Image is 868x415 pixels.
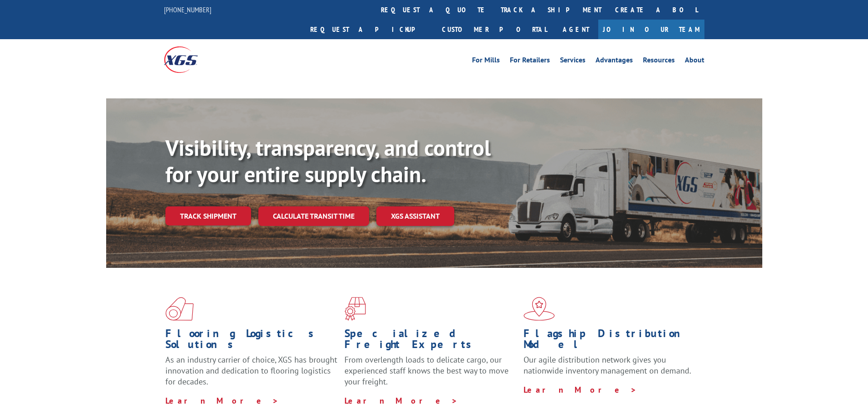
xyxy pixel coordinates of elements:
[643,56,675,67] a: Resources
[165,297,194,321] img: xgs-icon-total-supply-chain-intelligence-red
[554,20,598,39] a: Agent
[164,5,211,14] a: [PHONE_NUMBER]
[472,56,500,67] a: For Mills
[344,354,517,395] p: From overlength loads to delicate cargo, our experienced staff knows the best way to move your fr...
[598,20,704,39] a: Join Our Team
[344,297,366,321] img: xgs-icon-focused-on-flooring-red
[510,56,550,67] a: For Retailers
[344,328,517,354] h1: Specialized Freight Experts
[344,395,458,406] a: Learn More >
[376,206,454,226] a: XGS ASSISTANT
[596,56,633,67] a: Advantages
[524,354,691,376] span: Our agile distribution network gives you nationwide inventory management on demand.
[560,56,586,67] a: Services
[258,206,369,226] a: Calculate transit time
[685,56,704,67] a: About
[165,328,338,354] h1: Flooring Logistics Solutions
[165,354,337,387] span: As an industry carrier of choice, XGS has brought innovation and dedication to flooring logistics...
[524,297,555,321] img: xgs-icon-flagship-distribution-model-red
[165,395,279,406] a: Learn More >
[524,384,637,395] a: Learn More >
[524,328,696,354] h1: Flagship Distribution Model
[303,20,435,39] a: Request a pickup
[165,206,251,225] a: Track shipment
[435,20,554,39] a: Customer Portal
[165,133,491,188] b: Visibility, transparency, and control for your entire supply chain.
